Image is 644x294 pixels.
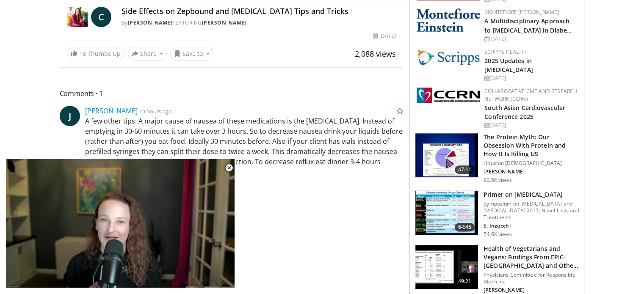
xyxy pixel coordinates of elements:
[415,191,478,235] img: 022d2313-3eaa-4549-99ac-ae6801cd1fdc.150x105_q85_crop-smart_upscale.jpg
[455,223,475,231] span: 64:45
[417,8,480,32] img: b0142b4c-93a1-4b58-8f91-5265c282693c.png.150x105_q85_autocrop_double_scale_upscale_version-0.2.png
[60,88,404,99] span: Comments 1
[128,19,173,26] a: [PERSON_NAME]
[415,133,478,177] img: b7b8b05e-5021-418b-a89a-60a270e7cf82.150x105_q85_crop-smart_upscale.jpg
[484,104,565,121] a: South Asian Cardiovascular Conference 2025
[85,106,138,115] a: [PERSON_NAME]
[139,107,172,115] small: 19 hours ago
[221,159,238,177] button: Close
[484,223,579,229] p: S. Inzucchi
[91,7,111,27] a: C
[484,160,579,167] p: Houston [DEMOGRAPHIC_DATA]
[79,49,86,58] span: 18
[415,190,579,238] a: 64:45 Primer on [MEDICAL_DATA] Symposium on [MEDICAL_DATA] and [MEDICAL_DATA] 2017: Novel Links a...
[122,7,396,16] h4: Side Effects on Zepbound and [MEDICAL_DATA] Tips and Tricks
[484,48,525,55] a: Scripps Health
[484,88,577,102] a: Collaborative CME and Research Network (CCRN)
[484,231,511,238] p: 54.6K views
[170,47,213,60] button: Save to
[67,7,88,27] img: Dr. Carolynn Francavilla
[484,190,579,199] h3: Primer on [MEDICAL_DATA]
[417,88,480,103] img: a04ee3ba-8487-4636-b0fb-5e8d268f3737.png.150x105_q85_autocrop_double_scale_upscale_version-0.2.png
[415,245,478,289] img: 606f2b51-b844-428b-aa21-8c0c72d5a896.150x105_q85_crop-smart_upscale.jpg
[355,49,396,59] span: 2,088 views
[484,177,511,184] p: 90.5K views
[60,106,80,126] a: J
[484,121,577,129] div: [DATE]
[484,168,579,175] p: [PERSON_NAME]
[484,245,579,270] h3: Health of Vegetarians and Vegans: Findings From EPIC-[GEOGRAPHIC_DATA] and Othe…
[484,133,579,158] h3: The Protein Myth: Our Obsession With Protein and How It Is Killing US
[67,47,124,60] a: 18 Thumbs Up
[202,19,247,26] a: [PERSON_NAME]
[455,165,475,174] span: 47:11
[373,32,396,40] div: [DATE]
[484,201,579,221] p: Symposium on [MEDICAL_DATA] and [MEDICAL_DATA] 2017: Novel Links and Treatments
[484,272,579,285] p: Physicians Committee for Responsible Medicine
[417,48,480,66] img: c9f2b0b7-b02a-4276-a72a-b0cbb4230bc1.jpg.150x105_q85_autocrop_double_scale_upscale_version-0.2.jpg
[85,116,404,177] p: A few other tips: A major cause of nausea of these medications is the [MEDICAL_DATA]. Instead of ...
[6,159,235,288] video-js: Video Player
[122,19,396,27] div: By FEATURING
[484,57,533,74] a: 2025 Updates in [MEDICAL_DATA]
[128,47,167,60] button: Share
[415,133,579,184] a: 47:11 The Protein Myth: Our Obsession With Protein and How It Is Killing US Houston [DEMOGRAPHIC_...
[484,287,579,294] p: [PERSON_NAME]
[455,277,475,286] span: 49:21
[484,17,572,34] a: A Multidisciplinary Approach to [MEDICAL_DATA] in Diabe…
[484,74,577,82] div: [DATE]
[484,35,577,43] div: [DATE]
[484,8,559,16] a: Montefiore [PERSON_NAME]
